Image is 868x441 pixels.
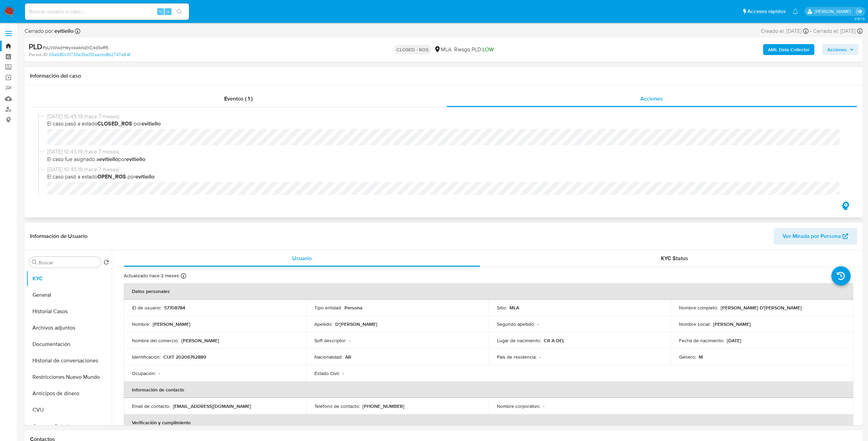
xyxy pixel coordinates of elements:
[314,337,347,344] p: Soft descriptor :
[815,8,853,15] p: jessica.fukman@mercadolibre.com
[30,72,857,79] h1: Información del caso
[124,283,853,299] th: Datos personales
[727,337,741,344] p: [DATE]
[314,403,360,409] p: Teléfono de contacto :
[39,259,98,266] input: Buscar
[141,120,161,128] b: evitiello
[699,354,703,360] p: M
[132,354,161,360] p: Identificación :
[813,27,863,35] div: Cerrado el: [DATE]
[26,402,112,418] button: CVU
[26,303,112,320] button: Historial Casos
[124,382,853,398] th: Información de contacto
[104,259,109,267] button: Volver al orden por defecto
[349,337,351,344] p: -
[661,254,688,262] span: KYC Status
[26,270,112,287] button: KYC
[181,337,219,344] p: [PERSON_NAME]
[679,337,724,344] p: Fecha de nacimiento :
[132,370,156,376] p: Ocupación :
[26,385,112,402] button: Anticipos de dinero
[363,403,404,409] p: [PHONE_NUMBER]
[167,8,169,15] span: s
[32,259,37,265] button: Buscar
[823,44,858,55] button: Acciones
[856,8,863,15] a: Salir
[539,354,541,360] p: -
[97,120,132,128] b: CLOSED_ROS
[497,305,507,311] p: Sitio :
[26,320,112,336] button: Archivos adjuntos
[132,403,170,409] p: Email de contacto :
[53,27,73,35] b: evitiello
[135,173,154,181] b: evitiello
[314,305,342,311] p: Tipo entidad :
[763,44,814,55] button: AML Data Collector
[163,354,206,360] p: CUIT 20206762889
[454,46,494,53] span: Riesgo PLD:
[224,95,253,103] span: Eventos ( 1 )
[342,370,344,376] p: -
[721,305,802,311] p: [PERSON_NAME] D'[PERSON_NAME]
[434,46,451,53] div: MLA
[26,369,112,385] button: Restricciones Nuevo Mundo
[25,7,189,16] input: Buscar usuario o caso...
[497,354,537,360] p: País de residencia :
[172,7,186,16] button: search-icon
[26,287,112,303] button: General
[173,403,251,409] p: [EMAIL_ADDRESS][DOMAIN_NAME]
[29,52,48,58] b: Person ID
[679,321,710,327] p: Nombre social :
[26,418,112,435] button: Cruces y Relaciones
[774,228,857,244] button: Ver Mirada por Persona
[26,336,112,352] button: Documentación
[394,45,431,54] p: CLOSED - ROS
[543,403,544,409] p: -
[314,370,340,376] p: Estado Civil :
[747,8,786,15] span: Accesos rápidos
[42,44,108,51] span: # sUilWwzHeyxswkKdXC4d1wR5
[132,321,150,327] p: Nombre :
[25,27,73,35] span: Cerrado por
[97,173,126,181] b: OPEN_ROS
[713,321,751,327] p: [PERSON_NAME]
[99,155,118,163] b: evitiello
[132,337,179,344] p: Nombre del comercio :
[132,305,161,311] p: ID de usuario :
[345,354,351,360] p: AR
[159,370,160,376] p: -
[314,354,342,360] p: Nacionalidad :
[124,414,853,431] th: Verificación y cumplimiento
[158,8,163,15] span: ⌥
[292,254,312,262] span: Usuario
[679,305,718,311] p: Nombre completo :
[47,148,846,156] span: [DATE] 10:45:19 (hace 7 meses)
[810,27,812,35] span: -
[26,352,112,369] button: Historial de conversaciones
[47,156,846,163] span: El caso fue asignado a por
[544,337,565,344] p: CR A DEL
[538,321,539,327] p: -
[510,305,519,311] p: MLA
[679,354,696,360] p: Género :
[761,27,809,35] div: Creado el: [DATE]
[497,403,540,409] p: Nombre corporativo :
[827,44,847,55] span: Acciones
[497,337,541,344] p: Lugar de nacimiento :
[153,321,190,327] p: [PERSON_NAME]
[783,228,841,244] span: Ver Mirada por Persona
[314,321,333,327] p: Apellido :
[47,113,846,120] span: [DATE] 10:45:19 (hace 7 meses)
[47,120,846,128] span: El caso pasó a estado por
[640,95,663,103] span: Acciones
[124,272,179,279] p: Actualizado hace 2 meses
[792,9,798,14] a: Notificaciones
[126,155,145,163] b: evitiello
[483,45,494,53] span: LOW
[164,305,185,311] p: 57708784
[335,321,377,327] p: D'[PERSON_NAME]
[344,305,363,311] p: Persona
[47,166,846,173] span: [DATE] 10:45:19 (hace 7 meses)
[47,173,846,181] span: El caso pasó a estado por
[497,321,535,327] p: Segundo apellido :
